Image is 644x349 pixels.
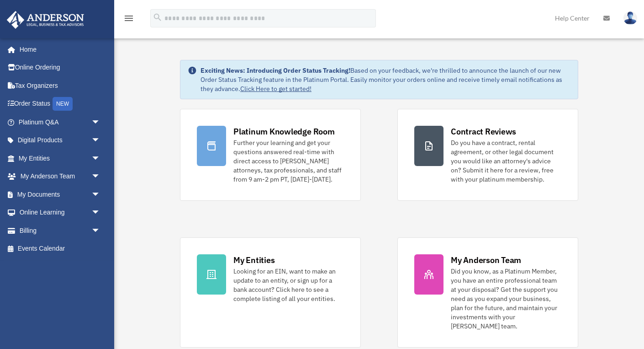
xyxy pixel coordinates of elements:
[4,11,87,29] img: Anderson Advisors Platinum Portal
[123,13,134,24] i: menu
[6,221,114,240] a: Billingarrow_drop_down
[233,267,344,303] div: Looking for an EIN, want to make an update to an entity, or sign up for a bank account? Click her...
[91,204,110,222] span: arrow_drop_down
[240,85,311,93] a: Click Here to get started!
[397,237,578,348] a: My Anderson Team Did you know, as a Platinum Member, you have an entire professional team at your...
[233,254,274,266] div: My Entities
[91,185,110,204] span: arrow_drop_down
[6,76,114,95] a: Tax Organizers
[451,138,561,184] div: Do you have a contract, rental agreement, or other legal document you would like an attorney's ad...
[91,167,110,186] span: arrow_drop_down
[6,240,114,258] a: Events Calendar
[180,109,361,201] a: Platinum Knowledge Room Further your learning and get your questions answered real-time with dire...
[91,149,110,168] span: arrow_drop_down
[451,126,516,137] div: Contract Reviews
[180,237,361,348] a: My Entities Looking for an EIN, want to make an update to an entity, or sign up for a bank accoun...
[201,66,570,93] div: Based on your feedback, we're thrilled to announce the launch of our new Order Status Tracking fe...
[233,138,344,184] div: Further your learning and get your questions answered real-time with direct access to [PERSON_NAM...
[6,40,110,59] a: Home
[6,95,114,113] a: Order StatusNEW
[123,16,134,24] a: menu
[451,267,561,331] div: Did you know, as a Platinum Member, you have an entire professional team at your disposal? Get th...
[6,59,114,77] a: Online Ordering
[91,113,110,132] span: arrow_drop_down
[397,109,578,201] a: Contract Reviews Do you have a contract, rental agreement, or other legal document you would like...
[623,11,637,25] img: User Pic
[53,97,73,111] div: NEW
[6,131,114,150] a: Digital Productsarrow_drop_down
[91,131,110,150] span: arrow_drop_down
[6,167,114,186] a: My Anderson Teamarrow_drop_down
[6,185,114,204] a: My Documentsarrow_drop_down
[233,126,335,137] div: Platinum Knowledge Room
[6,149,114,167] a: My Entitiesarrow_drop_down
[451,254,521,266] div: My Anderson Team
[91,221,110,240] span: arrow_drop_down
[6,113,114,131] a: Platinum Q&Aarrow_drop_down
[153,12,163,22] i: search
[201,66,350,75] strong: Exciting News: Introducing Order Status Tracking!
[6,204,114,222] a: Online Learningarrow_drop_down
